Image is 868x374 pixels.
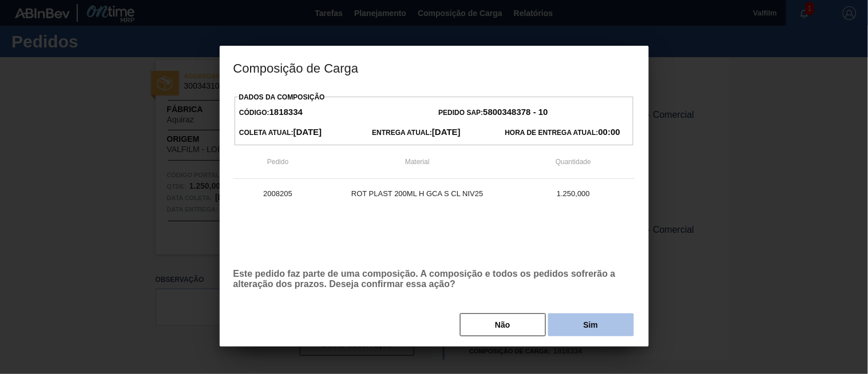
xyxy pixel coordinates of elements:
[220,46,649,89] h3: Composição de Carga
[460,313,546,336] button: Não
[267,158,288,166] span: Pedido
[405,158,430,166] span: Material
[233,269,635,289] p: Este pedido faz parte de uma composição. A composição e todos os pedidos sofrerão a alteração dos...
[239,129,322,137] span: Coleta Atual:
[483,107,548,117] strong: 5800348378 - 10
[269,107,303,117] strong: 1818334
[439,109,548,117] span: Pedido SAP:
[599,127,620,137] strong: 00:00
[323,179,512,208] td: ROT PLAST 200ML H GCA S CL NIV25
[239,93,325,101] label: Dados da Composição
[294,127,322,137] strong: [DATE]
[505,129,620,137] span: Hora de Entrega Atual:
[512,179,635,208] td: 1.250,000
[233,179,323,208] td: 2008205
[432,127,461,137] strong: [DATE]
[372,129,461,137] span: Entrega Atual:
[548,313,634,336] button: Sim
[239,109,303,117] span: Código:
[556,158,591,166] span: Quantidade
